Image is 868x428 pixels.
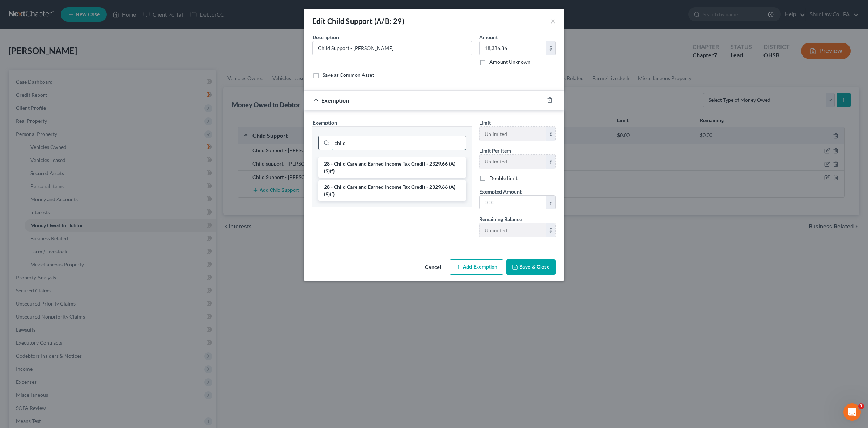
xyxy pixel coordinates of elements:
span: Exemption [321,97,349,104]
button: Cancel [419,260,447,275]
label: Amount [479,33,498,41]
label: Remaining Balance [479,215,522,223]
li: 28 - Child Care and Earned Income Tax Credit - 2329.66 (A)(9)(f) [318,180,466,201]
div: $ [546,41,555,55]
input: Search exemption rules... [332,136,466,150]
label: Save as Common Asset [323,71,374,79]
input: -- [480,127,546,141]
input: 0.00 [480,196,546,209]
label: Double limit [489,175,518,182]
div: $ [546,196,555,209]
div: Edit Child Support (A/B: 29) [312,16,404,26]
input: -- [480,223,546,237]
span: 3 [858,403,864,409]
li: 28 - Child Care and Earned Income Tax Credit - 2329.66 (A)(9)(f) [318,157,466,178]
button: Add Exemption [450,259,503,275]
span: Description [312,34,339,40]
span: Exemption [312,120,337,126]
span: Limit [479,120,491,126]
iframe: Intercom live chat [843,403,861,421]
input: -- [480,155,546,169]
button: × [550,17,556,25]
div: $ [546,127,555,141]
div: $ [546,155,555,169]
label: Amount Unknown [489,58,531,66]
input: Describe... [313,41,472,55]
label: Limit Per Item [479,147,511,154]
span: Exempted Amount [479,188,522,195]
input: 0.00 [480,41,546,55]
div: $ [546,223,555,237]
button: Save & Close [506,259,556,275]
